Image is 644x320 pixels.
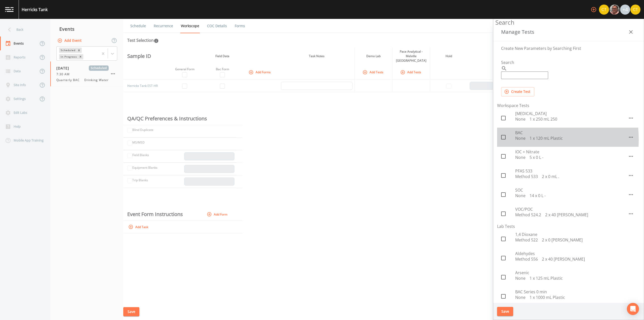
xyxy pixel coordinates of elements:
button: Add Tests [361,68,385,76]
img: 7f2cab73c0e50dc3fbb7023805f649db [599,5,609,15]
img: 7f2cab73c0e50dc3fbb7023805f649db [630,5,640,15]
button: Create Test [501,87,534,96]
th: Demo Lab [354,47,392,65]
div: Bac Form [206,67,239,72]
label: Blind Duplicate [132,128,153,132]
li: Lab Tests [497,223,640,229]
span: VOC/POC [515,206,533,212]
th: Task Notes [279,47,354,65]
div: Scheduled [59,48,76,53]
th: Event Form Instructions [123,208,199,221]
label: Equipment Blanks [132,165,157,170]
div: ArsenicNone 1 x 125 mL Plastic [497,268,640,287]
label: Trip Blanks [132,178,148,183]
h3: Manage Tests [501,28,535,36]
div: BAC Series 0 minNone 1 x 1000 mL Plastic [497,287,640,306]
svg: In this section you'll be able to select the analytical test to run, based on the media type, and... [154,38,159,43]
button: Save [123,307,139,316]
div: +4 [620,5,630,15]
span: 7:30 AM [56,72,73,77]
div: In Progress [59,54,78,59]
a: Workscope [180,19,200,33]
p: None 14 x 0 L - [515,193,546,198]
div: Open Intercom Messenger [627,303,639,315]
a: COC Details [206,19,228,33]
div: 1,4 DioxaneMethod 522 2 x 0 [PERSON_NAME] [497,229,640,248]
img: e2d790fa78825a4bb76dcb6ab311d44c [610,5,620,15]
span: PFAS 533 [515,168,532,174]
td: Herricks Tank EST-HR [123,80,161,92]
th: Hold [430,47,468,65]
p: None 1 x 250 mL 250 [515,117,557,122]
span: Aldehydes [515,251,535,256]
th: QA/QC Preferences & Instructions [123,112,236,125]
div: PFAS 533Method 533 2 x 0 mL . [497,166,640,185]
th: Note to Lab [468,47,543,65]
span: 1,4 Dioxane [515,232,537,237]
div: AldehydesMethod 556 2 x 40 [PERSON_NAME] [497,248,640,268]
button: Save [497,307,513,316]
a: [DATE]Scheduled7:30 AMQuarterly BACDrinking Water [50,61,123,87]
button: Add Task [127,223,150,231]
span: [MEDICAL_DATA] [515,111,547,116]
span: BAC Series 0 min [515,289,547,295]
div: General Form [168,67,202,72]
a: Forms [234,19,246,33]
li: Workspace Tests [497,102,640,109]
div: Test Selection [127,37,159,43]
div: BACNone 1 x 120 mL Plastic [497,128,640,147]
th: Sample ID [123,47,161,65]
p: None 5 x 0 L - [515,155,543,160]
div: Create New Parameters by Searching First [497,41,640,55]
span: Arsenic [515,270,529,275]
label: MS/MSD [132,140,145,145]
a: Recurrence [153,19,174,33]
span: [DATE] [56,65,73,71]
span: Scheduled [89,65,109,71]
div: Remove In Progress [78,54,83,59]
th: Field Data [166,47,279,65]
img: logo [5,7,14,12]
p: Method 524.2 2 x 40 [PERSON_NAME] [515,212,588,217]
span: Drinking Water [84,78,109,82]
label: Field Blanks [132,153,149,157]
a: Schedule [130,19,147,33]
label: Search [501,59,514,65]
div: Chris Tobin [599,5,609,15]
div: Remove Scheduled [76,48,82,53]
div: Herricks Tank [22,7,48,13]
button: Add Event [56,36,84,45]
div: SOCNone 14 x 0 L - [497,185,640,204]
div: [MEDICAL_DATA]None 1 x 250 mL 250 [497,109,640,128]
th: Pace Analytical - Melville [GEOGRAPHIC_DATA] [392,47,430,65]
div: Events [50,23,123,35]
div: IOC + NitrateNone 5 x 0 L - [497,147,640,166]
p: None 1 x 125 mL Plastic [515,276,563,281]
div: Mike Franklin [609,5,620,15]
button: Add Forms [248,68,273,76]
div: VOC/POCMethod 524.2 2 x 40 [PERSON_NAME] [497,204,640,223]
p: None 1 x 120 mL Plastic [515,136,563,141]
button: Add Tests [399,68,423,76]
p: Method 533 2 x 0 mL . [515,174,559,179]
span: Quarterly BAC [56,78,83,82]
span: BAC [515,130,523,135]
p: None 1 x 1000 mL Plastic [515,295,565,300]
span: SOC [515,187,523,193]
span: IOC + Nitrate [515,149,539,155]
p: Method 556 2 x 40 [PERSON_NAME] [515,257,585,262]
p: Method 522 2 x 0 [PERSON_NAME] [515,237,583,242]
button: Add Form [206,210,229,219]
